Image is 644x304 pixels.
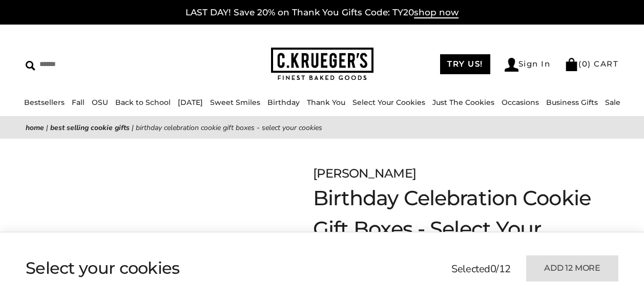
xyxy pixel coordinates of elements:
[72,98,85,107] a: Fall
[185,7,459,18] a: LAST DAY! Save 20% on Thank You Gifts Code: TY20shop now
[46,123,48,133] span: |
[50,123,130,133] a: Best Selling Cookie Gifts
[565,58,578,71] img: Bag
[440,54,490,74] a: TRY US!
[136,123,322,133] span: Birthday Celebration Cookie Gift Boxes - Select Your Cookies
[565,59,618,69] a: (0) CART
[352,98,425,107] a: Select Your Cookies
[26,123,44,133] a: Home
[178,98,203,107] a: [DATE]
[26,61,35,71] img: Search
[307,98,345,107] a: Thank You
[313,183,618,275] h1: Birthday Celebration Cookie Gift Boxes - Select Your Cookies
[92,98,108,107] a: OSU
[490,262,496,276] span: 0
[210,98,260,107] a: Sweet Smiles
[132,123,134,133] span: |
[502,98,539,107] a: Occasions
[605,98,620,107] a: Sale
[26,56,161,72] input: Search
[582,59,588,69] span: 0
[115,98,171,107] a: Back to School
[267,98,300,107] a: Birthday
[414,7,459,18] span: shop now
[546,98,598,107] a: Business Gifts
[271,48,373,81] img: C.KRUEGER'S
[451,262,511,277] p: Selected /
[499,262,511,276] span: 12
[505,58,551,72] a: Sign In
[313,164,618,183] p: [PERSON_NAME]
[505,58,518,72] img: Account
[24,98,65,107] a: Bestsellers
[432,98,494,107] a: Just The Cookies
[526,255,618,281] button: Add 12 more
[26,122,618,134] nav: breadcrumbs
